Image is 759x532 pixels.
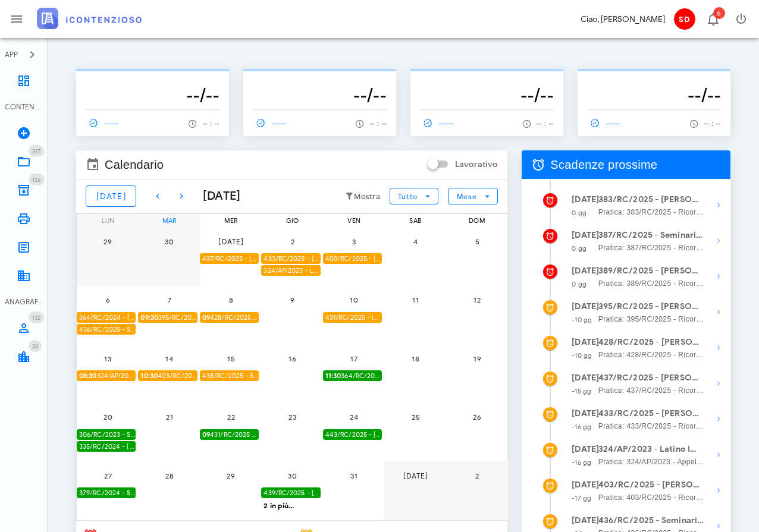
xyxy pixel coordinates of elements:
small: -15 gg [572,387,591,395]
button: SD [670,5,698,33]
span: 21 [158,413,181,421]
strong: 437/RC/2025 - [PERSON_NAME] - Inviare Ricorso [598,372,704,385]
strong: [DATE] [572,266,599,276]
span: -- : -- [704,119,721,128]
span: [DATE] [403,471,429,480]
a: ------ [587,115,626,131]
span: 12 [465,295,489,304]
div: gio [261,214,323,227]
span: ------ [253,118,287,128]
strong: [DATE] [572,337,599,347]
span: 428/RC/2025 - [PERSON_NAME]si in Udienza [202,312,259,323]
div: 437/RC/2025 - [PERSON_NAME] - Inviare Ricorso [200,253,259,265]
strong: [DATE] [572,408,599,418]
span: Distintivo [29,174,45,185]
button: 8 [219,288,243,312]
button: 25 [404,405,428,429]
small: 0 gg [572,280,586,288]
div: 433/RC/2025 - [PERSON_NAME] - Inviare Ricorso [261,253,320,265]
span: Distintivo [29,340,42,352]
p: -------------- [420,74,554,83]
strong: 433/RC/2025 - [PERSON_NAME] - Inviare Ricorso [598,407,704,420]
button: Mostra dettagli [707,479,730,502]
button: 30 [281,464,305,487]
strong: 09 [202,313,210,322]
span: 18 [404,354,428,363]
button: 13 [96,347,120,370]
span: 19 [465,354,489,363]
span: Distintivo [29,311,44,323]
button: 19 [465,347,489,370]
strong: [DATE] [572,480,599,490]
button: Mostra dettagli [707,229,730,253]
button: Tutto [390,188,438,204]
button: 26 [465,405,489,429]
button: 2 [465,464,489,487]
span: Pratica: 433/RC/2025 - Ricorso contro CRESET Spa, Comune Di Modica [598,420,704,432]
span: 15 [219,354,243,363]
strong: 403/RC/2025 - [PERSON_NAME] - Invio Memorie per Udienza [598,479,704,492]
span: 11 [404,295,428,304]
span: Pratica: 383/RC/2025 - Ricorso contro Agenzia Delle Entrate D. P. Di [GEOGRAPHIC_DATA] (Udienza) [598,206,704,218]
strong: 389/RC/2025 - [PERSON_NAME]si in Udienza [598,265,704,278]
strong: 436/RC/2025 - Seminario Vescovile Di Noto - Inviare Ricorso [598,514,704,527]
strong: [DATE] [572,230,599,240]
span: 5 [465,237,489,246]
button: Mostra dettagli [707,300,730,324]
span: 13 [96,354,120,363]
span: 324/AP/2023 - Latino Impianti Snc - Presentarsi in Udienza [79,370,136,382]
strong: 383/RC/2025 - [PERSON_NAME]si in [GEOGRAPHIC_DATA] [598,193,704,206]
a: ------ [253,115,292,131]
button: 21 [158,405,181,429]
div: CONTENZIOSO [5,102,43,112]
div: 364/RC/2024 - [PERSON_NAME] - Invio Memorie per Udienza [77,312,136,323]
button: Mostra dettagli [707,336,730,360]
button: Mostra dettagli [707,265,730,288]
h3: --/-- [86,83,219,107]
span: 364/RC/2024 - [PERSON_NAME]si in [GEOGRAPHIC_DATA] [325,370,382,382]
span: 28 [158,471,181,480]
button: 29 [219,464,243,487]
div: ven [323,214,385,227]
div: 324/AP/2023 - Latino Impianti Snc - Inviare Memorie per Udienza [261,265,320,276]
span: 14 [158,354,181,363]
strong: 387/RC/2025 - Seminario Vescovile Di Noto - Presentarsi in Udienza [598,229,704,242]
strong: 11:30 [325,372,341,380]
span: 132 [32,314,40,322]
div: 2 in più... [261,499,323,510]
p: -------------- [253,74,387,83]
div: 431/RC/2025 - Idro-Scalf di [PERSON_NAME] e C. Snc - Invio Memorie per Udienza [323,312,382,323]
small: -10 gg [572,316,592,324]
span: SD [674,8,695,30]
span: Mese [456,192,477,201]
span: 8 [219,295,243,304]
button: 30 [158,229,181,253]
span: [DATE] [218,237,244,246]
span: Scadenze prossime [550,155,657,174]
span: Calendario [105,155,164,174]
span: 24 [342,413,366,421]
button: Mostra dettagli [707,407,730,431]
span: Pratica: 395/RC/2025 - Ricorso contro Agenzia Delle Entrate Riscossione, Comune di [GEOGRAPHIC_DA... [598,313,704,325]
div: ANAGRAFICA [5,297,43,307]
button: 7 [158,288,181,312]
span: Pratica: 387/RC/2025 - Ricorso contro Comune Di Noto (Udienza) [598,242,704,254]
span: 4 [404,237,428,246]
div: 379/RC/2024 - Seminario Vescovile Di Noto - Invio Memorie per Udienza [77,487,136,499]
button: Mese [448,188,498,204]
span: 25 [404,413,428,421]
button: 6 [96,288,120,312]
p: -------------- [86,74,219,83]
div: 438/RC/2025 - Seminario Vescovile Di Noto - Inviare Ricorso [200,370,259,382]
p: -------------- [587,74,721,83]
strong: [DATE] [572,301,599,311]
strong: 09 [202,430,210,439]
small: 0 gg [572,209,586,217]
div: [DATE] [193,187,241,205]
strong: [DATE] [572,194,599,204]
label: Lavorativo [455,159,498,171]
span: 9 [281,295,305,304]
button: Mostra dettagli [707,372,730,395]
span: 16 [281,354,305,363]
strong: [DATE] [572,444,599,454]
